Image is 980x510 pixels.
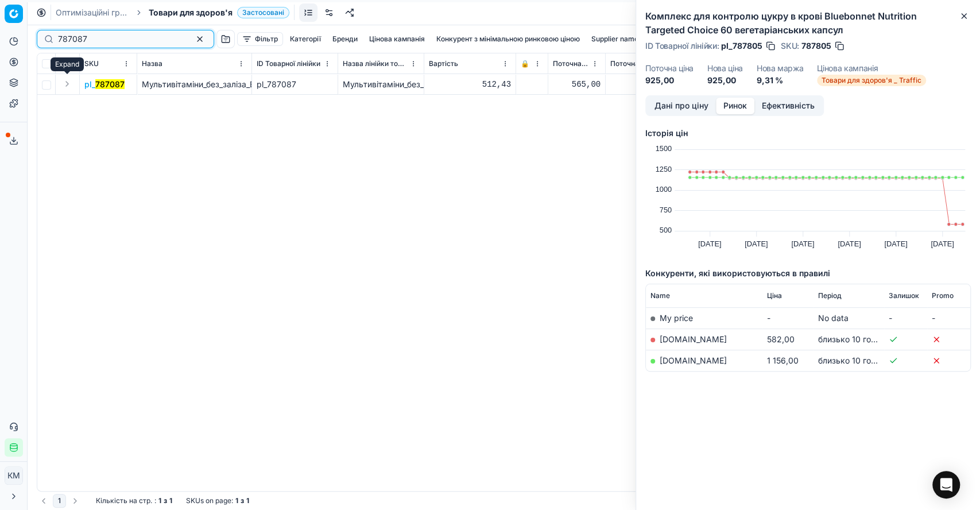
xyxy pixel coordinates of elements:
[766,291,781,300] span: Ціна
[60,77,74,91] button: Expand
[429,79,511,90] div: 512,43
[814,307,884,329] td: No data
[817,75,926,86] span: Товари для здоров'я _ Traffic
[932,291,954,300] span: Promo
[610,59,675,68] span: Поточна промо ціна
[791,239,814,248] text: [DATE]
[96,496,172,505] div: :
[927,307,970,329] td: -
[343,79,419,90] div: Мультивiтамiни_без_залiза_Bluebonnet_Nutrition_Multi_One_30_вегетаріанських_капсул
[84,79,125,90] button: pl_787087
[645,42,719,50] span: ID Товарної лінійки :
[781,42,799,50] span: SKU :
[158,496,161,505] strong: 1
[149,7,289,18] span: Товари для здоров'яЗастосовані
[645,64,694,72] dt: Поточна ціна
[660,356,727,365] a: [DOMAIN_NAME]
[257,59,320,68] span: ID Товарної лінійки
[645,268,971,279] h5: Конкуренти, які використовуються в правилі
[932,471,960,499] div: Open Intercom Messenger
[149,7,233,18] span: Товари для здоров'я
[285,32,326,46] button: Категорії
[766,334,794,344] span: 582,00
[246,496,249,505] strong: 1
[818,334,907,344] span: близько 10 годин тому
[716,98,754,114] button: Ринок
[707,64,743,72] dt: Нова ціна
[68,494,82,508] button: Go to next page
[84,79,125,90] span: pl_
[553,59,589,68] span: Поточна ціна
[142,79,479,89] span: Мультивiтамiни_без_залiза_Bluebonnet_Nutrition_Multi_One_30_вегетаріанських_капсул
[587,32,643,46] button: Supplier name
[95,79,125,89] mark: 787087
[142,59,162,68] span: Назва
[645,75,694,86] dd: 925,00
[58,33,184,45] input: Пошук по SKU або назві
[721,40,762,52] span: pl_787805
[660,206,672,214] text: 750
[343,59,408,68] span: Назва лінійки товарів
[241,496,244,505] strong: з
[164,496,167,505] strong: з
[328,32,362,46] button: Бренди
[656,144,672,153] text: 1500
[656,165,672,173] text: 1250
[553,79,601,90] div: 565,00
[766,356,798,365] span: 1 156,00
[365,32,429,46] button: Цінова кампанія
[186,496,233,505] span: SKUs on page :
[884,239,907,248] text: [DATE]
[660,334,727,344] a: [DOMAIN_NAME]
[745,239,768,248] text: [DATE]
[5,467,22,484] span: КM
[698,239,721,248] text: [DATE]
[838,239,861,248] text: [DATE]
[762,307,814,329] td: -
[96,496,152,505] span: Кількість на стр.
[647,98,716,114] button: Дані про ціну
[645,9,971,37] h2: Комплекс для контролю цукру в крові Bluebonnet Nutrition Targeted Choice 60 вегетаріанських капсул
[60,57,74,71] button: Expand all
[650,291,670,300] span: Name
[656,185,672,194] text: 1000
[610,79,687,90] div: 565,00
[429,59,458,68] span: Вартість
[37,494,51,508] button: Go to previous page
[707,75,743,86] dd: 925,00
[521,59,529,68] span: 🔒
[931,239,954,248] text: [DATE]
[235,496,238,505] strong: 1
[884,307,927,329] td: -
[754,98,822,114] button: Ефективність
[801,40,831,52] span: 787805
[237,32,283,46] button: Фільтр
[53,494,66,508] button: 1
[757,75,804,86] dd: 9,31 %
[757,64,804,72] dt: Нова маржа
[660,226,672,234] text: 500
[660,313,693,323] span: My price
[818,356,907,365] span: близько 10 годин тому
[817,64,926,72] dt: Цінова кампанія
[645,127,971,139] h5: Історія цін
[169,496,172,505] strong: 1
[432,32,584,46] button: Конкурент з мінімальною ринковою ціною
[84,59,99,68] span: SKU
[37,494,82,508] nav: pagination
[818,291,842,300] span: Період
[56,7,289,18] nav: breadcrumb
[237,7,289,18] span: Застосовані
[56,7,129,18] a: Оптимізаційні групи
[889,291,919,300] span: Залишок
[5,466,23,485] button: КM
[51,57,84,71] div: Expand
[257,79,333,90] div: pl_787087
